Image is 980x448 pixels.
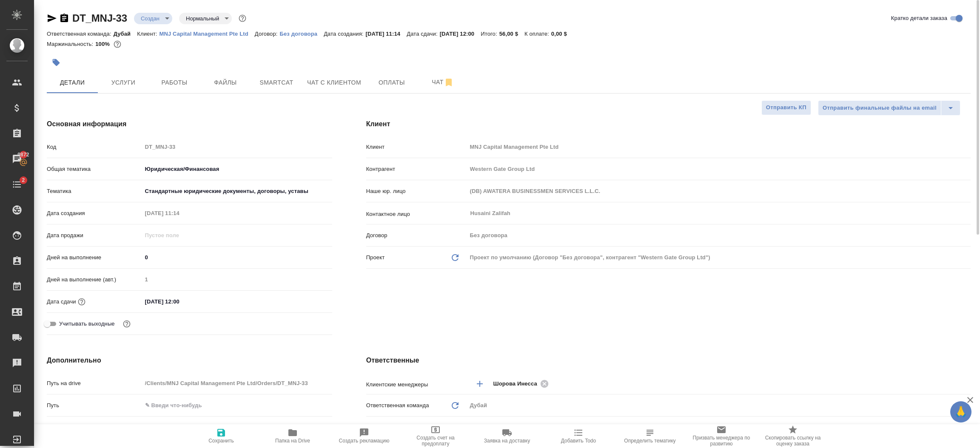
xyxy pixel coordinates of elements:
button: Отправить финальные файлы на email [818,100,941,116]
p: Дней на выполнение (авт.) [47,275,142,284]
svg: Отписаться [444,77,454,88]
p: Клиент [366,143,467,151]
span: Оплаты [371,77,412,88]
p: Контрагент [366,165,467,173]
span: Определить тематику [624,438,675,444]
button: 🙏 [950,401,971,422]
button: Определить тематику [614,424,686,448]
input: ✎ Введи что-нибудь [142,295,217,308]
input: ✎ Введи что-нибудь [142,251,332,264]
p: Ответственная команда [366,401,429,410]
button: Выбери, если сб и вс нужно считать рабочими днями для выполнения заказа. [121,318,132,329]
div: Юридическая/Финансовая [142,162,332,176]
button: Сохранить [185,424,257,448]
span: 🙏 [954,403,968,421]
p: [DATE] 12:00 [440,31,481,37]
p: [DATE] 11:14 [366,31,407,37]
p: Итого: [481,31,499,37]
a: 2 [2,174,32,195]
span: Работы [154,77,195,88]
p: 100% [95,41,112,47]
span: Добавить Todo [561,438,596,444]
input: Пустое поле [142,207,217,219]
span: Отправить финальные файлы на email [823,103,937,113]
div: Шорова Инесса [493,378,551,389]
span: Чат с клиентом [307,77,361,88]
span: Заявка на доставку [484,438,530,444]
button: Если добавить услуги и заполнить их объемом, то дата рассчитается автоматически [76,296,87,307]
a: MNJ Capital Management Pte Ltd [160,30,255,37]
p: Наше юр. лицо [366,187,467,196]
span: Скопировать ссылку на оценку заказа [762,435,823,447]
div: Создан [134,13,172,24]
p: Договор: [255,31,280,37]
div: Дубай [467,398,971,413]
div: ✎ Введи что-нибудь [145,423,322,432]
p: Дубай [114,31,137,37]
p: Дата создания [47,209,142,218]
p: Дата сдачи: [407,31,439,37]
button: Отправить КП [761,100,811,115]
p: Тематика [47,187,142,196]
span: Сохранить [208,438,234,444]
span: Учитывать выходные [59,320,115,328]
p: 56,00 $ [499,31,524,37]
button: Нормальный [183,15,222,22]
span: Файлы [205,77,246,88]
span: Шорова Инесса [493,380,542,388]
button: Скопировать ссылку [59,13,69,23]
input: Пустое поле [467,185,971,197]
span: Smartcat [256,77,297,88]
h4: Основная информация [47,119,332,129]
h4: Ответственные [366,355,971,366]
input: Пустое поле [467,229,971,241]
div: Стандартные юридические документы, договоры, уставы [142,184,332,198]
h4: Клиент [366,119,971,129]
button: Open [966,383,968,385]
input: Пустое поле [142,229,217,241]
div: split button [818,100,960,116]
span: Создать рекламацию [339,438,390,444]
input: Пустое поле [142,141,332,153]
button: Папка на Drive [257,424,328,448]
div: Создан [179,13,232,24]
span: Отправить КП [766,103,806,113]
p: Дата создания: [324,31,365,37]
span: Кратко детали заказа [891,14,947,23]
p: Контактное лицо [366,210,467,218]
p: Путь [47,401,142,410]
div: Проект по умолчанию (Договор "Без договора", контрагент "Western Gate Group Ltd") [467,250,971,265]
a: Без договора [280,30,324,37]
p: MNJ Capital Management Pte Ltd [160,31,255,37]
span: Проектная группа [379,423,425,432]
p: Путь на drive [47,379,142,388]
input: Пустое поле [142,377,332,389]
span: Детали [52,77,93,88]
span: Чат [422,77,463,88]
span: Призвать менеджера по развитию [691,435,752,447]
p: Ответственная команда: [47,31,114,37]
p: Договор [366,231,467,240]
div: ✎ Введи что-нибудь [142,420,332,435]
p: Маржинальность: [47,41,95,47]
p: Общая тематика [47,165,142,173]
button: Добавить менеджера [470,374,490,394]
button: Призвать менеджера по развитию [686,424,757,448]
p: Дней на выполнение [47,253,142,262]
p: Без договора [280,31,324,37]
a: DT_MNJ-33 [72,12,127,24]
span: Папка на Drive [275,438,310,444]
button: Доп статусы указывают на важность/срочность заказа [237,13,248,24]
span: Услуги [103,77,144,88]
button: Добавить тэг [47,53,66,72]
p: Проект [366,253,385,262]
input: Пустое поле [142,273,332,286]
button: Заявка на доставку [471,424,543,448]
p: 0,00 $ [551,31,573,37]
button: Создать рекламацию [328,424,400,448]
input: Пустое поле [467,163,971,175]
button: Создан [138,15,162,22]
input: Пустое поле [467,141,971,153]
p: Клиентские менеджеры [366,380,467,389]
input: ✎ Введи что-нибудь [142,399,332,411]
